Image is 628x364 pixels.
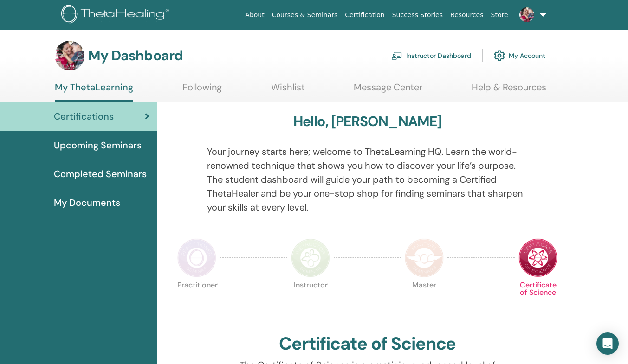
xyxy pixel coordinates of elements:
img: chalkboard-teacher.svg [391,51,402,60]
img: Master [405,238,444,277]
h3: Hello, [PERSON_NAME] [293,113,442,130]
a: Success Stories [388,6,447,24]
span: Upcoming Seminars [54,138,142,152]
a: Wishlist [271,82,305,100]
p: Certificate of Science [518,281,557,320]
a: Instructor Dashboard [391,45,471,66]
span: Certifications [54,109,114,123]
a: My ThetaLearning [55,82,133,102]
h2: Certificate of Science [279,333,456,355]
img: Practitioner [177,238,216,277]
p: Instructor [291,281,330,320]
div: Open Intercom Messenger [596,332,619,355]
a: Courses & Seminars [268,6,342,24]
span: Completed Seminars [54,167,147,181]
p: Your journey starts here; welcome to ThetaLearning HQ. Learn the world-renowned technique that sh... [207,145,528,214]
p: Master [405,281,444,320]
img: default.jpg [55,41,84,70]
a: Certification [341,6,388,24]
a: Following [182,82,222,100]
a: Message Center [354,82,422,100]
img: cog.svg [494,48,505,64]
h3: My Dashboard [88,47,183,64]
a: Resources [447,6,487,24]
span: My Documents [54,196,120,210]
img: Instructor [291,238,330,277]
a: About [241,6,268,24]
img: logo.png [61,5,172,26]
img: default.jpg [519,7,534,22]
img: Certificate of Science [518,238,557,277]
p: Practitioner [177,281,216,320]
a: Help & Resources [472,82,546,100]
a: Store [487,6,512,24]
a: My Account [494,45,545,66]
